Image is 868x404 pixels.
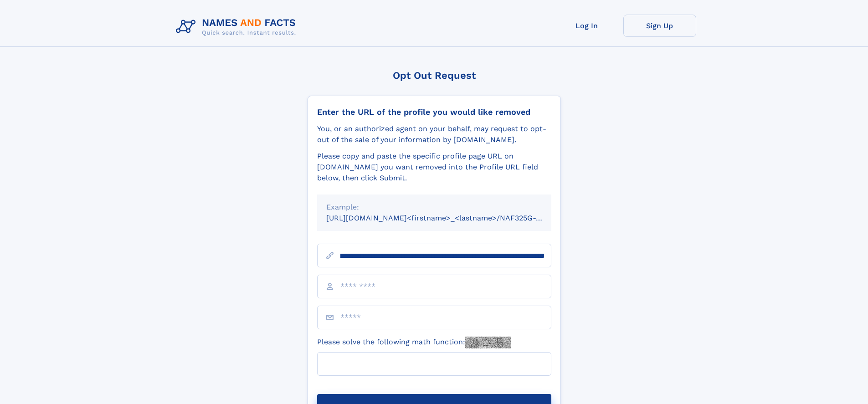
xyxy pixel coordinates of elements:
[326,214,569,222] small: [URL][DOMAIN_NAME]<firstname>_<lastname>/NAF325G-xxxxxxxx
[317,123,551,145] div: You, or an authorized agent on your behalf, may request to opt-out of the sale of your informatio...
[550,15,623,37] a: Log In
[317,337,511,348] label: Please solve the following math function:
[623,15,696,37] a: Sign Up
[317,151,551,184] div: Please copy and paste the specific profile page URL on [DOMAIN_NAME] you want removed into the Pr...
[172,15,303,39] img: Logo Names and Facts
[326,202,542,213] div: Example:
[317,107,551,117] div: Enter the URL of the profile you would like removed
[308,70,561,81] div: Opt Out Request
